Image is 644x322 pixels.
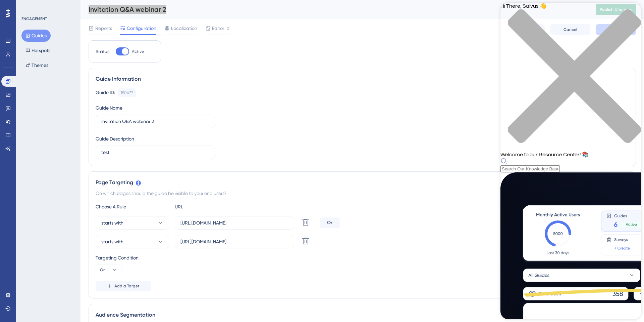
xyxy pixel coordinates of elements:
span: Reports [95,24,112,32]
button: Themes [21,59,52,71]
div: On which pages should the guide be visible to your end users? [96,189,629,197]
div: ENGAGEMENT [21,16,47,22]
span: Need Help? [16,2,42,10]
button: starts with [96,235,169,248]
button: starts with [96,216,169,230]
input: Type your Guide’s Description here [101,149,209,156]
span: Add a Target [114,283,140,289]
input: yourwebsite.com/path [180,238,288,245]
div: Audience Segmentation [96,311,629,319]
input: yourwebsite.com/path [180,219,288,227]
button: Guides [21,30,51,42]
div: 150477 [121,90,133,95]
div: Guide Information [96,75,629,83]
span: Localization [171,24,197,32]
div: Or [320,217,340,228]
span: Or [100,267,105,273]
div: Invitation Q&A webinar 2 [89,5,579,14]
div: 1 [47,3,49,9]
button: Hotspots [21,44,54,56]
div: Page Targeting [96,178,629,187]
img: launcher-image-alternative-text [2,4,14,16]
button: Or [96,265,122,275]
div: Choose A Rule [96,203,169,211]
div: Status: [96,47,110,55]
span: starts with [101,219,123,227]
button: Add a Target [96,281,151,291]
span: Active [132,49,144,54]
input: Type your Guide’s Name here [101,118,209,125]
div: Guide Name [96,104,122,112]
span: Configuration [127,24,156,32]
div: URL [175,203,249,211]
span: starts with [101,238,123,246]
div: Guide Description [96,135,134,143]
div: Targeting Condition [96,254,629,262]
span: Editor [212,24,224,32]
div: Guide ID: [96,88,115,97]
